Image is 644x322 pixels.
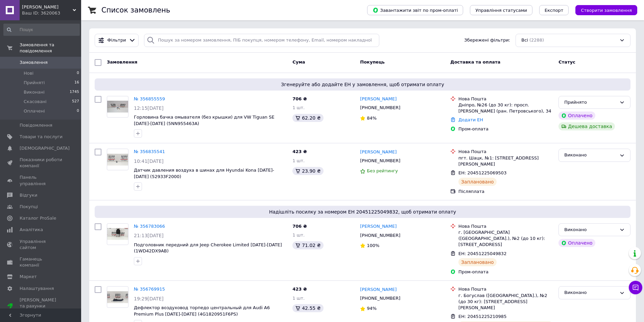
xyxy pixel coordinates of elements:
div: Виконано [564,152,617,159]
span: Адара Партс [22,4,73,10]
a: № 356835541 [134,149,165,154]
span: 423 ₴ [292,149,307,154]
a: Фото товару [107,286,128,308]
span: Панель управління [20,174,63,187]
div: г. [GEOGRAPHIC_DATA] ([GEOGRAPHIC_DATA].), №2 (до 10 кг): [STREET_ADDRESS] [458,229,553,248]
a: № 356769915 [134,287,165,292]
span: 423 ₴ [292,287,307,292]
div: Нова Пошта [458,286,553,292]
div: [PHONE_NUMBER] [359,294,402,303]
span: Налаштування [20,286,54,292]
span: Показники роботи компанії [20,157,63,169]
span: Покупці [20,204,38,210]
div: [PHONE_NUMBER] [359,231,402,240]
div: Заплановано [458,178,497,186]
span: Датчик давления воздуха в шинах для Hyundai Kona [DATE]-[DATE] (52933F2000) [134,168,274,179]
div: г. Богуслав ([GEOGRAPHIC_DATA].), №2 (до 30 кг): [STREET_ADDRESS][PERSON_NAME] [458,293,553,311]
a: [PERSON_NAME] [360,223,397,230]
a: Дефлектор воздуховод торпедо центральный для Audi A6 Premium Plus [DATE]-[DATE] (4G1820951F6PS) [134,305,270,317]
span: Статус [558,59,575,65]
div: Нова Пошта [458,149,553,155]
span: 0 [77,70,79,76]
span: Горловина бачка омывателя (без крышки) для VW Tiguan SE [DATE]-[DATE] (5NN955463A) [134,115,275,126]
a: Подголовник передний для Jeep Cherokee Limited [DATE]-[DATE] (1WD42DX9AB) [134,242,282,254]
span: 19:29[DATE] [134,296,164,301]
span: Без рейтингу [367,168,398,173]
button: Завантажити звіт по пром-оплаті [367,5,463,15]
span: Гаманець компанії [20,256,63,268]
span: Покупець [360,59,385,65]
img: Фото товару [107,154,128,166]
span: Управління статусами [475,8,527,13]
span: Замовлення [107,59,137,65]
span: ЕН: 20451225049832 [458,251,506,256]
input: Пошук за номером замовлення, ПІБ покупця, номером телефону, Email, номером накладної [144,34,379,47]
a: Додати ЕН [458,117,483,122]
div: 42.55 ₴ [292,304,323,312]
div: [PHONE_NUMBER] [359,156,402,165]
span: [PERSON_NAME] та рахунки [20,297,63,316]
span: Аналітика [20,227,43,233]
button: Експорт [539,5,569,15]
span: 94% [367,306,377,311]
a: Фото товару [107,223,128,245]
a: Фото товару [107,96,128,118]
span: ЕН: 20451225069503 [458,170,506,175]
span: Фільтри [108,37,126,44]
a: [PERSON_NAME] [360,149,397,155]
a: [PERSON_NAME] [360,96,397,102]
span: 21:13[DATE] [134,233,164,238]
a: № 356855559 [134,96,165,101]
div: 23.90 ₴ [292,167,323,175]
span: 1 шт. [292,296,305,301]
span: Замовлення [20,59,48,66]
span: Експорт [545,8,564,13]
span: 706 ₴ [292,96,307,101]
span: Збережені фільтри: [464,37,510,44]
span: ЕН: 20451225210985 [458,314,506,319]
div: 62.20 ₴ [292,114,323,122]
span: Згенеруйте або додайте ЕН у замовлення, щоб отримати оплату [97,81,628,88]
span: Замовлення та повідомлення [20,42,81,54]
span: [DEMOGRAPHIC_DATA] [20,145,70,151]
span: 1 шт. [292,158,305,163]
span: Доставка та оплата [450,59,500,65]
span: Нові [24,70,33,76]
span: Cума [292,59,305,65]
span: (2288) [529,38,544,43]
div: Прийнято [564,99,617,106]
a: № 356783066 [134,224,165,229]
a: Фото товару [107,149,128,170]
span: 16 [74,80,79,86]
button: Управління статусами [470,5,532,15]
img: Фото товару [107,101,128,113]
span: Скасовані [24,99,47,105]
span: 1 шт. [292,105,305,110]
span: Товари та послуги [20,134,63,140]
div: Оплачено [558,112,595,120]
div: [PHONE_NUMBER] [359,103,402,112]
span: 10:41[DATE] [134,158,164,164]
span: Всі [521,37,528,44]
span: 1 шт. [292,232,305,238]
div: Нова Пошта [458,223,553,229]
div: Оплачено [558,239,595,247]
span: Каталог ProSale [20,215,56,221]
img: Фото товару [107,228,128,240]
span: Оплачені [24,108,45,114]
div: Дніпро, №26 (до 30 кг): просп. [PERSON_NAME] (ран. Петровського), 34 [458,102,553,114]
div: 71.02 ₴ [292,241,323,249]
span: 12:15[DATE] [134,105,164,111]
span: 706 ₴ [292,224,307,229]
button: Чат з покупцем [629,281,642,294]
div: Післяплата [458,189,553,195]
div: Пром-оплата [458,126,553,132]
h1: Список замовлень [101,6,170,14]
span: 100% [367,243,379,248]
span: Відгуки [20,192,37,198]
input: Пошук [3,24,80,36]
div: Виконано [564,289,617,296]
span: 0 [77,108,79,114]
span: Маркет [20,274,37,280]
